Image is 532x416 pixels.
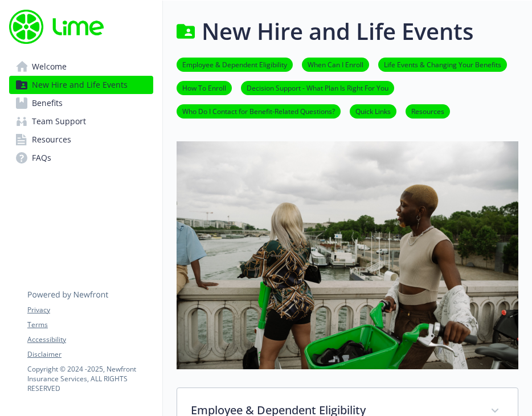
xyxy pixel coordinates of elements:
span: Welcome [32,58,67,76]
a: Welcome [9,58,153,76]
a: Employee & Dependent Eligibility [177,59,293,70]
a: Terms [27,320,153,330]
a: Team Support [9,112,153,130]
a: Accessibility [27,335,153,345]
span: Team Support [32,112,86,130]
a: How To Enroll [177,82,232,93]
a: Benefits [9,94,153,112]
a: Resources [9,130,153,149]
span: New Hire and Life Events [32,76,128,94]
a: FAQs [9,149,153,167]
a: When Can I Enroll [302,59,369,70]
span: Benefits [32,94,63,112]
a: New Hire and Life Events [9,76,153,94]
a: Who Do I Contact for Benefit-Related Questions? [177,105,341,116]
a: Decision Support - What Plan Is Right For You [241,82,394,93]
a: Privacy [27,305,153,315]
a: Resources [406,105,450,116]
a: Disclaimer [27,349,153,360]
span: Resources [32,130,71,149]
a: Quick Links [350,105,396,116]
h1: New Hire and Life Events [202,14,473,48]
span: FAQs [32,149,51,167]
img: new hire page banner [177,141,518,369]
p: Copyright © 2024 - 2025 , Newfront Insurance Services, ALL RIGHTS RESERVED [27,364,153,393]
a: Life Events & Changing Your Benefits [378,59,507,70]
